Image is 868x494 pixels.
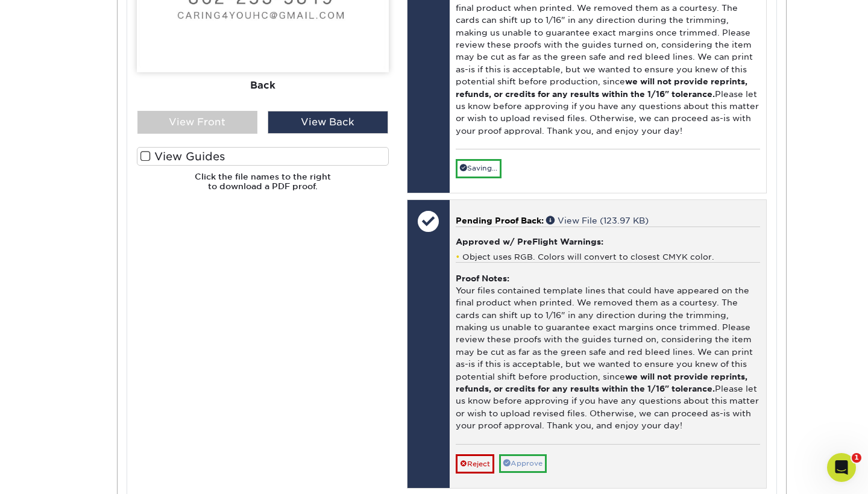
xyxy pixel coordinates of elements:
[268,111,388,134] div: View Back
[137,172,389,201] h6: Click the file names to the right to download a PDF proof.
[852,453,861,463] span: 1
[456,237,760,246] h4: Approved w/ PreFlight Warnings:
[456,159,502,178] a: Saving...
[456,262,760,444] div: Your files contained template lines that could have appeared on the final product when printed. W...
[546,216,649,225] a: View File (123.97 KB)
[827,453,856,482] iframe: Intercom live chat
[499,454,547,473] a: Approve
[456,252,760,262] li: Object uses RGB. Colors will convert to closest CMYK color.
[456,77,747,98] b: we will not provide reprints, refunds, or credits for any results within the 1/16" tolerance.
[456,216,544,225] span: Pending Proof Back:
[137,111,258,134] div: View Front
[456,454,494,474] a: Reject
[137,72,389,99] div: Back
[456,274,509,283] strong: Proof Notes:
[137,147,389,166] label: View Guides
